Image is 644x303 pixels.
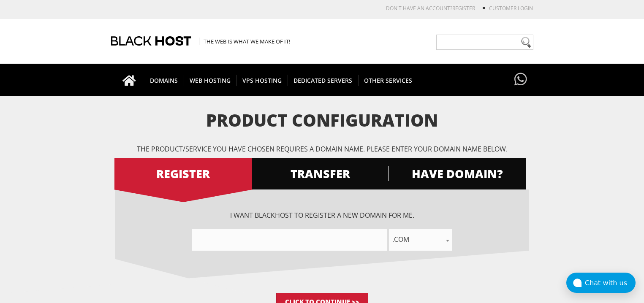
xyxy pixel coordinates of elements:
span: DEDICATED SERVERS [288,75,359,86]
div: Chat with us [585,279,636,287]
button: Chat with us [566,273,636,293]
span: DOMAINS [144,75,184,86]
p: The product/service you have chosen requires a domain name. Please enter your domain name below. [115,144,529,154]
a: VPS HOSTING [236,64,288,96]
span: .com [389,233,452,245]
span: WEB HOSTING [184,75,237,86]
a: WEB HOSTING [184,64,237,96]
li: Don't have an account? [373,5,475,12]
a: TRANSFER [251,158,389,189]
span: HAVE DOMAIN? [388,166,526,181]
h1: Product Configuration [115,111,529,130]
a: REGISTER [452,5,475,12]
span: REGISTER [114,166,252,181]
span: OTHER SERVICES [358,75,418,86]
a: REGISTER [114,158,252,189]
input: Need help? [436,35,533,50]
span: TRANSFER [251,166,389,181]
span: VPS HOSTING [236,75,288,86]
a: DEDICATED SERVERS [288,64,359,96]
a: Go to homepage [114,64,144,96]
span: .com [389,229,452,251]
a: HAVE DOMAIN? [388,158,526,189]
a: DOMAINS [144,64,184,96]
a: OTHER SERVICES [358,64,418,96]
div: I want BlackHOST to register a new domain for me. [115,211,529,251]
a: Have questions? [512,64,529,95]
span: The Web is what we make of it! [199,38,290,45]
a: Customer Login [489,5,533,12]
